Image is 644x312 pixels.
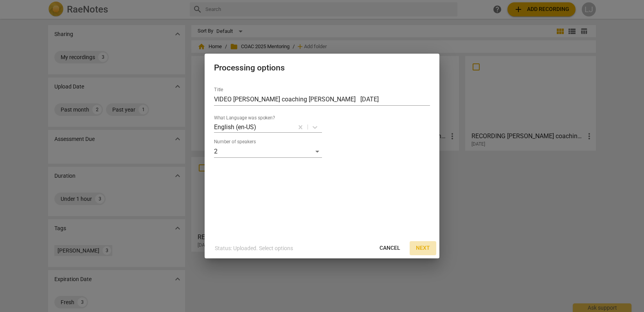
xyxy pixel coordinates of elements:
button: Next [410,241,436,255]
span: Next [416,244,430,252]
label: What Language was spoken? [214,115,275,120]
label: Number of speakers [214,139,256,144]
button: Cancel [373,241,407,255]
p: English (en-US) [214,123,256,132]
h2: Processing options [214,63,430,73]
span: Cancel [380,244,400,252]
div: 2 [214,145,322,158]
label: Title [214,87,223,92]
p: Status: Uploaded. Select options [215,244,293,252]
